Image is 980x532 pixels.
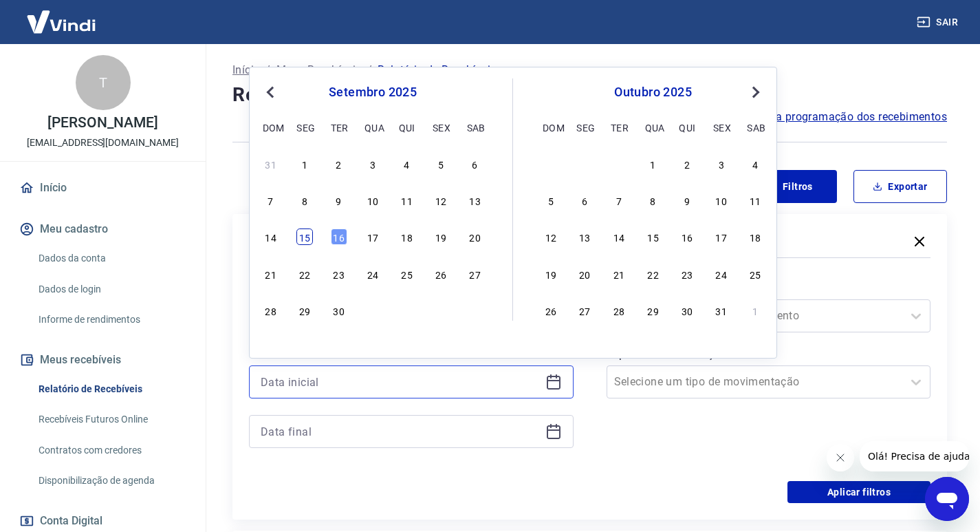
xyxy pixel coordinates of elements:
div: Choose domingo, 12 de outubro de 2025 [543,228,559,245]
div: Choose segunda-feira, 1 de setembro de 2025 [296,156,313,172]
div: Choose sábado, 6 de setembro de 2025 [467,156,483,172]
div: Choose sexta-feira, 19 de setembro de 2025 [433,228,449,245]
div: Choose domingo, 14 de setembro de 2025 [263,228,279,245]
div: month 2025-10 [541,153,765,320]
div: Choose sábado, 1 de novembro de 2025 [747,302,763,319]
div: Choose quarta-feira, 10 de setembro de 2025 [364,192,381,209]
div: Choose segunda-feira, 27 de outubro de 2025 [576,302,593,319]
div: Choose terça-feira, 2 de setembro de 2025 [331,156,347,172]
div: Choose segunda-feira, 29 de setembro de 2025 [296,302,313,319]
div: Choose terça-feira, 23 de setembro de 2025 [331,266,347,282]
div: qua [364,119,381,136]
a: Dados de login [33,275,189,304]
div: Choose quinta-feira, 2 de outubro de 2025 [679,156,695,172]
div: Choose sexta-feira, 12 de setembro de 2025 [433,192,449,209]
div: seg [576,119,593,136]
div: qui [679,119,695,136]
div: seg [296,119,313,136]
a: Início [17,173,189,203]
a: Dados da conta [33,244,189,273]
div: dom [263,119,279,136]
div: qua [645,119,662,136]
div: Choose sexta-feira, 5 de setembro de 2025 [433,156,449,172]
div: Choose domingo, 28 de setembro de 2025 [263,302,279,319]
div: Choose quarta-feira, 1 de outubro de 2025 [645,156,662,172]
div: Choose domingo, 19 de outubro de 2025 [543,266,559,282]
p: Relatório de Recebíveis [378,62,496,78]
a: Disponibilização de agenda [33,467,189,495]
div: Choose quinta-feira, 2 de outubro de 2025 [399,302,415,319]
input: Data final [261,421,540,442]
button: Exportar [853,170,947,203]
iframe: Mensagem da empresa [860,441,969,471]
a: Meus Recebíveis [276,62,362,78]
div: Choose segunda-feira, 15 de setembro de 2025 [296,228,313,245]
div: Choose sexta-feira, 26 de setembro de 2025 [433,266,449,282]
button: Aplicar filtros [787,481,930,503]
div: Choose domingo, 5 de outubro de 2025 [543,192,559,209]
div: sab [747,119,763,136]
p: / [265,62,270,78]
div: Choose quarta-feira, 8 de outubro de 2025 [645,192,662,209]
div: Choose domingo, 31 de agosto de 2025 [263,156,279,172]
div: Choose quinta-feira, 25 de setembro de 2025 [399,266,415,282]
div: Choose quinta-feira, 16 de outubro de 2025 [679,228,695,245]
div: Choose quinta-feira, 18 de setembro de 2025 [399,228,415,245]
div: Choose domingo, 26 de outubro de 2025 [543,302,559,319]
div: Choose quarta-feira, 22 de outubro de 2025 [645,266,662,282]
div: Choose segunda-feira, 8 de setembro de 2025 [296,192,313,209]
button: Sair [914,10,963,35]
div: Choose sexta-feira, 31 de outubro de 2025 [713,302,730,319]
div: outubro 2025 [541,84,765,100]
div: Choose quinta-feira, 9 de outubro de 2025 [679,192,695,209]
div: Choose sexta-feira, 10 de outubro de 2025 [713,192,730,209]
p: / [367,62,372,78]
div: Choose quarta-feira, 17 de setembro de 2025 [364,228,381,245]
div: Choose terça-feira, 30 de setembro de 2025 [611,156,627,172]
input: Data inicial [261,372,540,392]
button: Meus recebíveis [17,345,189,375]
div: Choose domingo, 21 de setembro de 2025 [263,266,279,282]
div: Choose quinta-feira, 30 de outubro de 2025 [679,302,695,319]
a: Início [232,62,260,78]
div: Choose sábado, 4 de outubro de 2025 [467,302,483,319]
div: Choose terça-feira, 7 de outubro de 2025 [611,192,627,209]
div: Choose sexta-feira, 3 de outubro de 2025 [713,156,730,172]
div: Choose domingo, 28 de setembro de 2025 [543,156,559,172]
div: Choose terça-feira, 21 de outubro de 2025 [611,266,627,282]
div: Choose sexta-feira, 17 de outubro de 2025 [713,228,730,245]
iframe: Botão para abrir a janela de mensagens [925,477,969,521]
a: Informe de rendimentos [33,306,189,334]
div: T [76,55,131,110]
div: Choose quarta-feira, 15 de outubro de 2025 [645,228,662,245]
a: Contratos com credores [33,436,189,465]
div: Choose quarta-feira, 24 de setembro de 2025 [364,266,381,282]
iframe: Fechar mensagem [827,444,854,471]
div: sex [433,119,449,136]
div: Choose sábado, 27 de setembro de 2025 [467,266,483,282]
div: setembro 2025 [261,84,485,100]
div: Choose terça-feira, 16 de setembro de 2025 [331,228,347,245]
div: qui [399,119,415,136]
div: Choose segunda-feira, 29 de setembro de 2025 [576,156,593,172]
span: Olá! Precisa de ajuda? [8,10,116,21]
div: Choose segunda-feira, 13 de outubro de 2025 [576,228,593,245]
div: Choose quarta-feira, 29 de outubro de 2025 [645,302,662,319]
div: Choose terça-feira, 30 de setembro de 2025 [331,302,347,319]
h4: Relatório de Recebíveis [232,81,947,109]
div: Choose terça-feira, 28 de outubro de 2025 [611,302,627,319]
div: dom [543,119,559,136]
p: [EMAIL_ADDRESS][DOMAIN_NAME] [27,136,179,150]
div: Choose sábado, 4 de outubro de 2025 [747,156,763,172]
a: Saiba como funciona a programação dos recebimentos [663,109,947,125]
div: Choose segunda-feira, 20 de outubro de 2025 [576,266,593,282]
button: Previous Month [262,84,279,100]
div: ter [611,119,627,136]
div: month 2025-09 [261,153,485,320]
div: Choose sábado, 18 de outubro de 2025 [747,228,763,245]
div: Choose terça-feira, 9 de setembro de 2025 [331,192,347,209]
div: Choose quinta-feira, 23 de outubro de 2025 [679,266,695,282]
a: Relatório de Recebíveis [33,375,189,403]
